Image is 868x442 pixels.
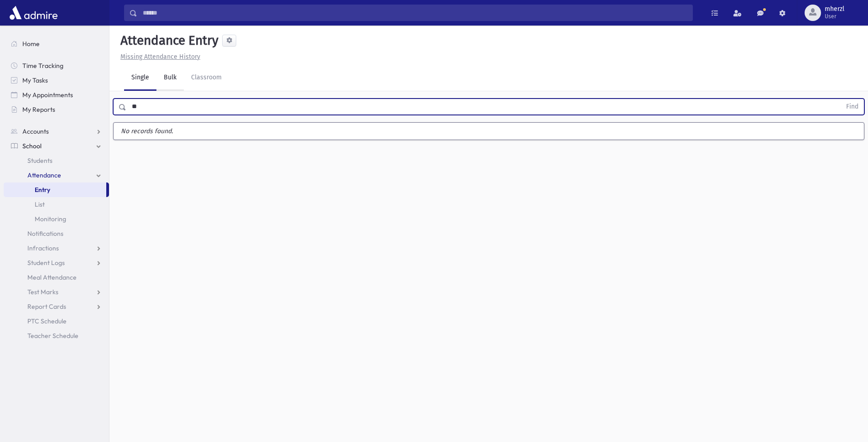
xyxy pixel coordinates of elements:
[4,255,109,270] a: Student Logs
[4,102,109,117] a: My Reports
[22,142,42,150] span: School
[4,139,109,153] a: School
[27,156,52,165] span: Students
[22,40,40,48] span: Home
[156,65,184,91] a: Bulk
[27,244,59,252] span: Infractions
[4,212,109,226] a: Monitoring
[27,302,66,311] span: Report Cards
[4,73,109,88] a: My Tasks
[4,58,109,73] a: Time Tracking
[22,76,48,84] span: My Tasks
[120,53,200,61] u: Missing Attendance History
[27,273,77,281] span: Meal Attendance
[4,270,109,285] a: Meal Attendance
[825,5,844,13] span: mherzl
[4,124,109,139] a: Accounts
[22,91,73,99] span: My Appointments
[22,105,55,114] span: My Reports
[124,65,156,91] a: Single
[4,88,109,102] a: My Appointments
[35,215,66,223] span: Monitoring
[4,182,106,197] a: Entry
[22,127,49,135] span: Accounts
[4,241,109,255] a: Infractions
[27,288,58,296] span: Test Marks
[7,4,60,22] img: AdmirePro
[27,259,65,267] span: Student Logs
[4,153,109,168] a: Students
[4,285,109,299] a: Test Marks
[4,314,109,328] a: PTC Schedule
[4,226,109,241] a: Notifications
[35,200,45,208] span: List
[184,65,229,91] a: Classroom
[27,229,63,238] span: Notifications
[4,36,109,51] a: Home
[27,317,67,325] span: PTC Schedule
[137,5,692,21] input: Search
[825,13,844,20] span: User
[114,123,864,140] label: No records found.
[117,53,200,61] a: Missing Attendance History
[27,171,61,179] span: Attendance
[4,328,109,343] a: Teacher Schedule
[117,33,218,48] h5: Attendance Entry
[841,99,864,114] button: Find
[27,332,78,340] span: Teacher Schedule
[4,168,109,182] a: Attendance
[35,186,50,194] span: Entry
[4,299,109,314] a: Report Cards
[4,197,109,212] a: List
[22,62,63,70] span: Time Tracking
